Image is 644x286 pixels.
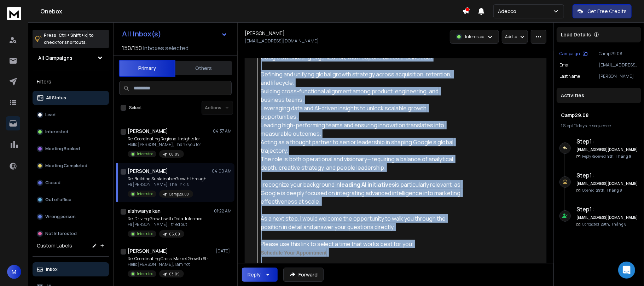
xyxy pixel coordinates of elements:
[143,44,188,52] h3: Inboxes selected
[137,151,153,157] p: Interested
[45,231,77,237] p: Not Interested
[561,123,637,129] div: |
[607,154,631,159] span: 9th, Tháng 9
[128,142,201,147] p: Hello [PERSON_NAME], Thank you for
[175,60,232,76] button: Others
[33,51,109,65] button: All Campaigns
[576,181,638,186] h6: [EMAIL_ADDRESS][DOMAIN_NAME]
[137,231,153,237] p: Interested
[40,7,462,16] h1: Onebox
[576,171,638,180] h6: Step 1 :
[122,44,142,52] span: 150 / 150
[33,262,109,276] button: Inbox
[128,168,168,175] h1: [PERSON_NAME]
[242,268,278,282] button: Reply
[599,62,638,68] p: [EMAIL_ADDRESS][DOMAIN_NAME]
[599,74,638,79] p: [PERSON_NAME]
[7,265,21,279] button: M
[128,256,213,262] p: Re: Coordinating Cross-Market Growth Strategies
[576,205,638,214] h6: Step 1 :
[261,180,462,206] div: I recognize your background in is particularly relevant, as Google is deeply focused on integrati...
[128,216,203,222] p: Re: Driving Growth with Data-Informed
[45,180,60,186] p: Closed
[505,34,517,40] p: Add to
[45,129,68,135] p: Interested
[559,62,570,68] p: Email
[576,215,638,220] h6: [EMAIL_ADDRESS][DOMAIN_NAME]
[45,112,56,118] p: Lead
[261,87,462,104] div: Building cross-functional alignment among product, engineering, and business teams.
[33,193,109,207] button: Out of office
[33,125,109,139] button: Interested
[596,188,622,193] span: 29th, Tháng 8
[128,262,213,267] p: Hello [PERSON_NAME], I am not
[128,247,168,255] h1: [PERSON_NAME]
[33,77,109,87] h3: Filters
[599,51,638,57] p: Camp29.08
[214,208,232,214] p: 01:22 AM
[582,188,622,193] p: Opened
[559,51,580,57] p: Campaign
[601,222,627,227] span: 29th, Tháng 8
[261,104,462,121] div: Leveraging data and AI-driven insights to unlock scalable growth opportunities.
[169,152,180,157] p: 08.09
[261,214,462,231] div: As a next step, I would welcome the opportunity to walk you through the position in detail and an...
[213,128,232,134] p: 04:37 AM
[557,88,641,103] div: Activities
[44,32,94,46] p: Press to check for shortcuts.
[465,34,485,40] p: Interested
[7,7,21,20] img: logo
[38,54,72,62] h1: All Campaigns
[58,31,88,39] span: Ctrl + Shift + k
[574,123,611,129] span: 11 days in sequence
[561,112,637,119] h1: Camp29.08
[137,271,153,276] p: Interested
[245,38,319,44] p: [EMAIL_ADDRESS][DOMAIN_NAME]
[137,191,153,197] p: Interested
[498,8,519,15] p: Adecco
[582,222,627,227] p: Contacted
[573,4,632,18] button: Get Free Credits
[33,227,109,241] button: Not Interested
[45,197,71,203] p: Out of office
[261,70,462,87] div: Defining and unifying global growth strategy across acquisition, retention, and lifecycle.
[245,30,285,37] h1: [PERSON_NAME]
[248,271,261,278] div: Reply
[128,136,201,142] p: Re: Coordinating Regional Insights for
[116,27,233,41] button: All Inbox(s)
[261,250,327,256] a: Schedule Your Appointment
[261,155,462,172] div: The role is both operational and visionary—requiring a balance of analytical depth, creative stra...
[587,8,627,15] p: Get Free Credits
[45,163,87,169] p: Meeting Completed
[559,74,580,79] p: Last Name
[33,91,109,105] button: All Status
[128,176,207,182] p: Re: Building Sustainable Growth through
[37,242,72,249] h3: Custom Labels
[45,146,80,152] p: Meeting Booked
[561,31,591,38] p: Lead Details
[128,208,161,215] h1: aishwarya kan
[561,123,572,129] span: 1 Step
[33,142,109,156] button: Meeting Booked
[169,232,180,237] p: 06.09
[618,262,635,279] div: Open Intercom Messenger
[45,214,76,220] p: Wrong person
[212,168,232,174] p: 04:00 AM
[33,176,109,190] button: Closed
[216,248,232,254] p: [DATE]
[261,121,462,138] div: Leading high-performing teams and ensuring innovation translates into measurable outcomes.
[33,159,109,173] button: Meeting Completed
[576,147,638,152] h6: [EMAIL_ADDRESS][DOMAIN_NAME]
[122,30,161,37] h1: All Inbox(s)
[261,138,462,155] div: Acting as a thought partner to senior leadership in shaping Google’s global trajectory.
[33,108,109,122] button: Lead
[128,222,203,227] p: Hi [PERSON_NAME], I tried out
[169,192,189,197] p: Camp29.08
[283,268,324,282] button: Forward
[46,95,66,101] p: All Status
[46,267,58,272] p: Inbox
